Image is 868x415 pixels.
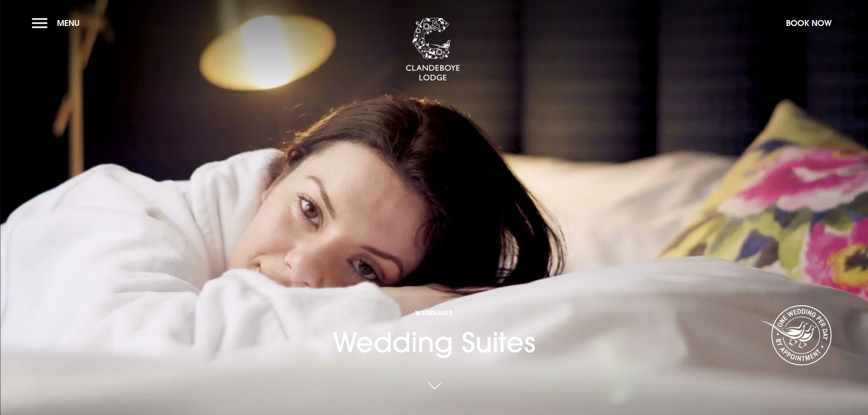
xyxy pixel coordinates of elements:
[333,308,535,359] h1: Wedding Suites
[57,18,80,28] span: Menu
[781,13,836,33] button: Book Now
[32,13,84,33] button: Menu
[406,18,460,82] img: Clandeboye Lodge
[333,308,535,317] span: Weddings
